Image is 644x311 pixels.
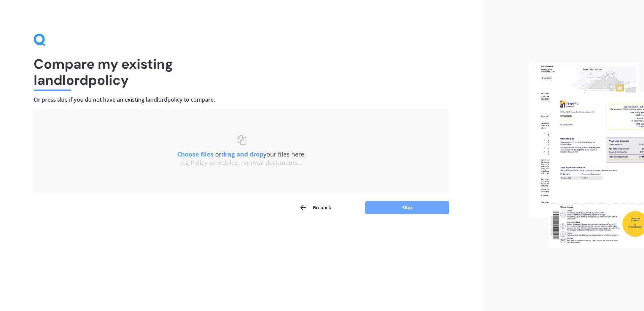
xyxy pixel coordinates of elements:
b: drag and drop [221,150,263,158]
div: e.g Policy schedules, renewal documents... [47,159,436,167]
h1: Compare my existing landlord policy [34,56,449,88]
u: Choose files [177,150,214,158]
span: or your files here. [177,150,306,158]
button: Skip [365,201,449,214]
img: files.webp [529,63,644,248]
h4: Or press skip if you do not have an existing landlord policy to compare. [34,96,449,103]
button: Go back [299,201,331,214]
